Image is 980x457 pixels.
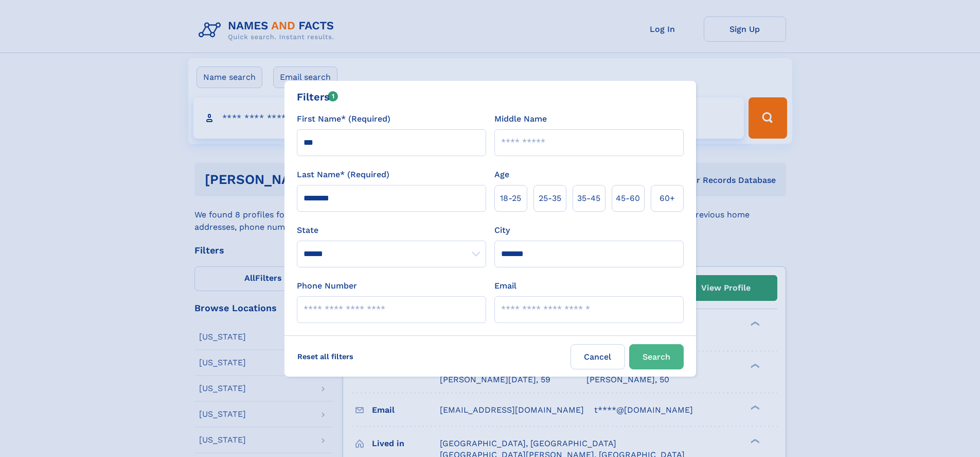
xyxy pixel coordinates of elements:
[494,113,547,125] label: Middle Name
[629,344,684,369] button: Search
[571,344,625,369] label: Cancel
[616,192,640,205] span: 45‑60
[297,224,486,236] label: State
[494,224,510,236] label: City
[297,113,390,125] label: First Name* (Required)
[539,192,561,205] span: 25‑35
[297,168,389,181] label: Last Name* (Required)
[494,168,509,181] label: Age
[297,280,357,292] label: Phone Number
[577,192,600,205] span: 35‑45
[660,192,675,205] span: 60+
[494,280,516,292] label: Email
[297,89,338,105] div: Filters
[500,192,521,205] span: 18‑25
[291,344,360,369] label: Reset all filters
